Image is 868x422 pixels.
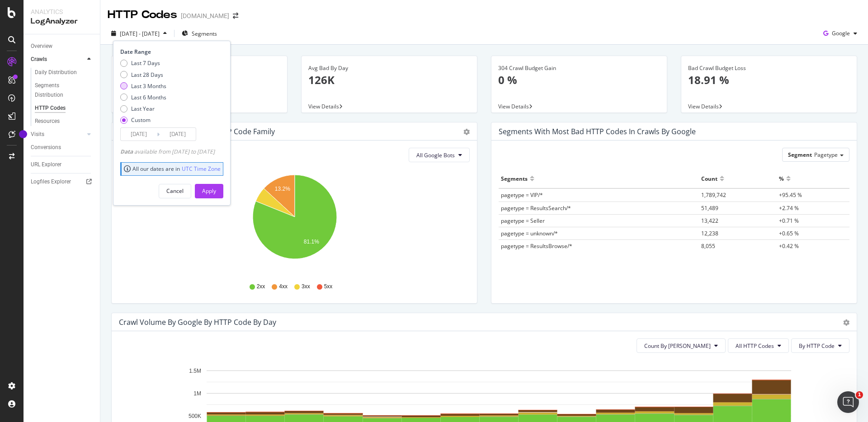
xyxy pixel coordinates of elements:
div: A chart. [119,169,470,274]
span: Count By Day [644,342,711,350]
div: gear [463,129,470,135]
div: Conversions [31,143,61,152]
span: 5xx [324,283,333,291]
div: Analytics [31,7,93,16]
div: Visits [31,130,44,139]
span: All Google Bots [416,151,455,159]
div: Last 28 Days [131,71,163,79]
a: UTC Time Zone [182,165,221,173]
div: Resources [35,117,60,126]
span: +2.74 % [779,204,799,212]
span: View Details [308,103,339,110]
div: Last 3 Months [131,82,166,90]
span: pagetype = ResultsSearch/* [501,204,571,212]
text: 81.1% [304,239,319,245]
span: Segments [192,30,217,38]
div: Custom [131,116,151,124]
div: Cancel [166,187,184,195]
a: Visits [31,130,85,139]
a: Segments Distribution [35,81,94,100]
div: [DOMAIN_NAME] [181,11,229,20]
div: Logfiles Explorer [31,177,71,187]
div: Last Year [120,105,166,113]
button: [DATE] - [DATE] [108,26,170,41]
a: Conversions [31,143,94,152]
button: Google [820,26,861,41]
span: 2xx [257,283,265,291]
span: +95.45 % [779,191,802,199]
div: Segments with most bad HTTP codes in Crawls by google [499,127,696,136]
text: 13.2% [275,186,290,192]
div: Last 6 Months [131,94,166,101]
div: Last 7 Days [131,59,160,67]
span: +0.65 % [779,230,799,237]
iframe: Intercom live chat [837,391,859,413]
span: View Details [498,103,529,110]
div: Date Range [120,48,221,56]
div: gear [843,319,849,326]
div: % [779,171,784,186]
span: 1,789,742 [701,191,726,199]
text: 1M [193,390,201,397]
span: By HTTP Code [799,342,835,350]
button: All Google Bots [409,148,470,162]
a: HTTP Codes [35,103,94,113]
button: Apply [195,184,223,198]
a: Logfiles Explorer [31,177,94,187]
a: Daily Distribution [35,68,94,77]
span: 4xx [279,283,288,291]
div: Last Year [131,105,155,113]
span: 3xx [302,283,310,291]
text: 500K [189,413,201,419]
div: available from [DATE] to [DATE] [120,148,215,155]
div: Apply [202,187,216,195]
text: 1.5M [189,368,201,374]
div: arrow-right-arrow-left [233,13,238,19]
span: pagetype = VIP/* [501,191,543,199]
button: Count By [PERSON_NAME] [637,338,726,353]
span: 8,055 [701,242,715,250]
span: 12,238 [701,230,718,237]
span: pagetype = Seller [501,217,545,225]
span: pagetype = unknown/* [501,230,558,237]
span: +0.42 % [779,242,799,250]
span: 13,422 [701,217,718,225]
div: Last 28 Days [120,71,166,79]
div: Custom [120,116,166,124]
div: 304 Crawl Budget Gain [498,64,660,72]
div: Last 7 Days [120,59,166,67]
div: Avg Bad By Day [308,64,470,72]
input: Start Date [121,128,157,141]
div: HTTP Codes [35,103,66,113]
button: By HTTP Code [791,338,849,353]
div: Crawl Volume by google by HTTP Code by Day [119,318,276,327]
span: View Details [688,103,719,110]
div: Last 6 Months [120,94,166,101]
div: Last 3 Months [120,82,166,90]
a: Crawls [31,55,85,64]
div: Tooltip anchor [19,130,27,138]
span: Google [832,29,850,37]
span: 1 [856,391,863,399]
p: 18.91 % [688,72,850,88]
div: Count [701,171,717,186]
div: Crawls [31,55,47,64]
div: URL Explorer [31,160,61,169]
p: 0 % [498,72,660,88]
span: All HTTP Codes [736,342,774,350]
div: Segments [501,171,528,186]
span: +0.71 % [779,217,799,225]
a: URL Explorer [31,160,94,169]
div: LogAnalyzer [31,16,93,27]
div: Segments Distribution [35,81,85,100]
span: Segment [788,151,812,159]
input: End Date [160,128,196,141]
button: All HTTP Codes [728,338,789,353]
button: Cancel [159,184,191,198]
span: Pagetype [814,151,838,159]
span: Data [120,148,134,155]
button: Segments [178,26,221,41]
div: Bad Crawl Budget Loss [688,64,850,72]
a: Overview [31,42,94,51]
div: All our dates are in [124,165,221,173]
